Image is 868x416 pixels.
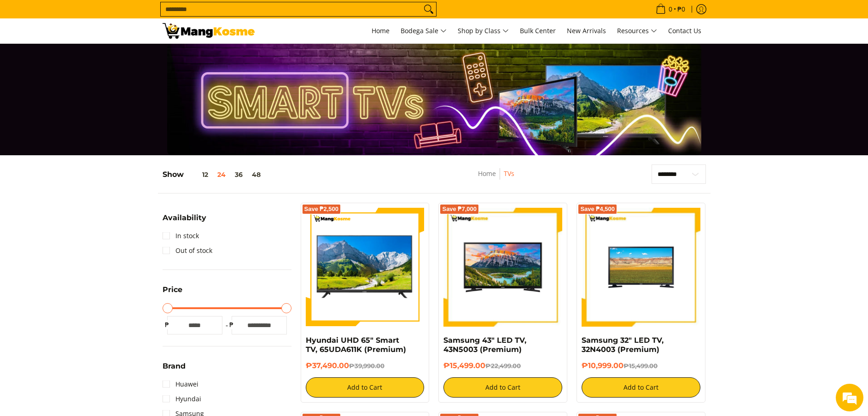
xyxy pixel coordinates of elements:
button: Add to Cart [306,377,425,398]
span: ₱ [227,320,236,329]
img: TVs - Premium Television Brands l Mang Kosme [163,23,255,39]
a: Out of stock [163,243,212,258]
span: ₱ [163,320,172,329]
a: Resources [612,18,662,43]
a: Bodega Sale [396,18,451,43]
summary: Open [163,214,206,229]
span: 0 [667,6,674,12]
span: Save ₱7,000 [442,206,477,212]
button: Add to Cart [443,377,562,398]
img: samsung-43-inch-led-tv-full-view- mang-kosme [443,208,562,327]
del: ₱22,499.00 [485,362,521,369]
a: Samsung 43" LED TV, 43N5003 (Premium) [443,336,526,354]
img: samsung-32-inch-led-tv-full-view-mang-kosme [582,208,700,327]
a: Huawei [163,377,198,392]
h6: ₱15,499.00 [443,361,562,370]
a: Bulk Center [515,18,560,43]
del: ₱15,499.00 [623,362,658,369]
summary: Open [163,363,186,377]
h6: ₱10,999.00 [582,361,700,370]
span: Home [372,26,390,35]
summary: Open [163,286,182,300]
a: Hyundai UHD 65" Smart TV, 65UDA611K (Premium) [306,336,406,354]
span: Save ₱2,500 [304,206,339,212]
span: Shop by Class [458,25,509,37]
span: Save ₱4,500 [580,206,615,212]
span: • [653,4,688,14]
a: Home [478,169,496,178]
nav: Breadcrumbs [426,168,566,189]
a: Home [367,18,394,43]
a: Samsung 32" LED TV, 32N4003 (Premium) [582,336,664,354]
span: Price [163,286,182,293]
span: Contact Us [668,26,701,35]
span: Brand [163,363,186,370]
a: Hyundai [163,392,201,406]
span: Bulk Center [520,26,556,35]
a: In stock [163,229,199,243]
span: New Arrivals [567,26,606,35]
button: Search [421,2,436,16]
span: Availability [163,214,206,222]
del: ₱39,990.00 [349,362,384,369]
button: 48 [247,171,265,178]
img: Hyundai UHD 65" Smart TV, 65UDA611K (Premium) [306,208,425,327]
button: 36 [230,171,247,178]
h6: ₱37,490.00 [306,361,425,370]
a: TVs [504,169,514,178]
button: Add to Cart [582,377,700,398]
a: Shop by Class [453,18,513,43]
h5: Show [163,170,265,179]
button: 12 [184,171,213,178]
span: ₱0 [676,6,687,12]
button: 24 [213,171,230,178]
span: Resources [617,25,657,37]
a: New Arrivals [562,18,611,43]
a: Contact Us [664,18,706,43]
span: Bodega Sale [401,25,447,37]
nav: Main Menu [264,18,706,43]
